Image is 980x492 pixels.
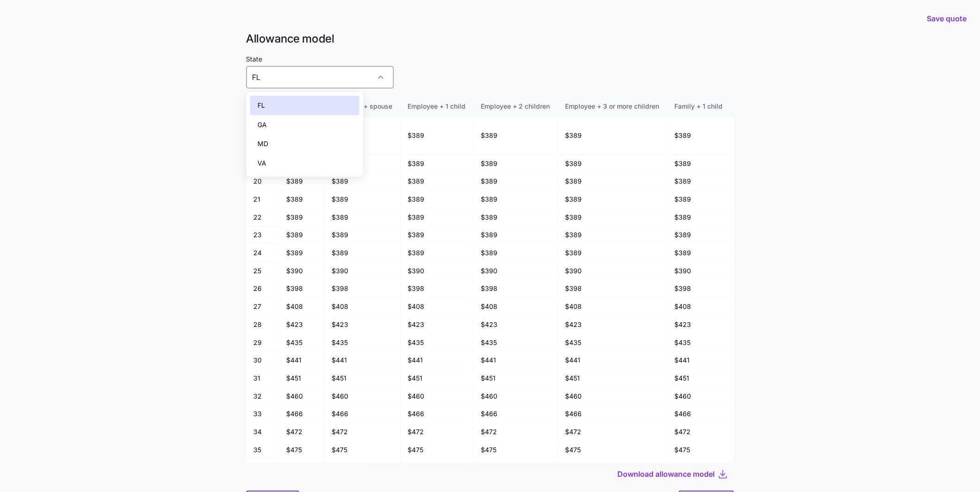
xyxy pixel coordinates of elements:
[618,468,717,480] button: Download allowance model
[558,226,667,244] td: $389
[474,280,558,298] td: $398
[246,459,279,477] td: 36
[731,423,805,441] td: $472
[246,209,279,227] td: 22
[401,209,474,227] td: $389
[401,191,474,209] td: $389
[474,387,558,406] td: $460
[474,117,558,155] td: $389
[325,191,401,209] td: $389
[246,262,279,280] td: 25
[258,100,265,111] span: FL
[279,262,325,280] td: $390
[325,334,401,352] td: $435
[401,244,474,262] td: $389
[246,244,279,262] td: 24
[401,423,474,441] td: $472
[558,172,667,191] td: $389
[731,387,805,406] td: $460
[474,351,558,369] td: $441
[325,316,401,334] td: $423
[558,334,667,352] td: $435
[401,155,474,173] td: $389
[401,369,474,387] td: $451
[731,209,805,227] td: $389
[401,298,474,316] td: $408
[731,405,805,423] td: $466
[279,441,325,459] td: $475
[401,405,474,423] td: $466
[565,101,660,111] div: Employee + 3 or more children
[401,280,474,298] td: $398
[667,262,731,280] td: $390
[667,316,731,334] td: $423
[246,387,279,406] td: 32
[325,209,401,227] td: $389
[474,262,558,280] td: $390
[558,155,667,173] td: $389
[246,369,279,387] td: 31
[279,405,325,423] td: $466
[667,244,731,262] td: $389
[258,120,267,130] span: GA
[667,191,731,209] td: $389
[474,191,558,209] td: $389
[401,441,474,459] td: $475
[246,334,279,352] td: 29
[558,191,667,209] td: $389
[731,155,805,173] td: $389
[474,155,558,173] td: $389
[325,226,401,244] td: $389
[279,316,325,334] td: $423
[279,226,325,244] td: $389
[731,316,805,334] td: $423
[325,423,401,441] td: $472
[474,423,558,441] td: $472
[731,351,805,369] td: $441
[246,316,279,334] td: 28
[667,334,731,352] td: $435
[246,226,279,244] td: 23
[325,387,401,406] td: $460
[667,423,731,441] td: $472
[558,387,667,406] td: $460
[246,298,279,316] td: 27
[401,459,474,477] td: $478
[279,191,325,209] td: $389
[246,405,279,423] td: 33
[279,459,325,477] td: $478
[731,244,805,262] td: $389
[731,280,805,298] td: $398
[558,298,667,316] td: $408
[558,351,667,369] td: $441
[246,423,279,441] td: 34
[401,334,474,352] td: $435
[279,334,325,352] td: $435
[667,117,731,155] td: $389
[474,334,558,352] td: $435
[325,244,401,262] td: $389
[481,101,550,111] div: Employee + 2 children
[558,369,667,387] td: $451
[667,351,731,369] td: $441
[731,191,805,209] td: $389
[558,405,667,423] td: $466
[558,117,667,155] td: $389
[325,369,401,387] td: $451
[279,351,325,369] td: $441
[279,369,325,387] td: $451
[474,405,558,423] td: $466
[279,298,325,316] td: $408
[474,244,558,262] td: $389
[618,468,715,480] span: Download allowance model
[246,280,279,298] td: 26
[401,351,474,369] td: $441
[246,172,279,191] td: 20
[279,172,325,191] td: $389
[246,31,734,46] h1: Allowance model
[325,441,401,459] td: $475
[731,117,805,155] td: $389
[675,101,723,111] div: Family + 1 child
[667,155,731,173] td: $389
[246,66,394,88] input: Select a state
